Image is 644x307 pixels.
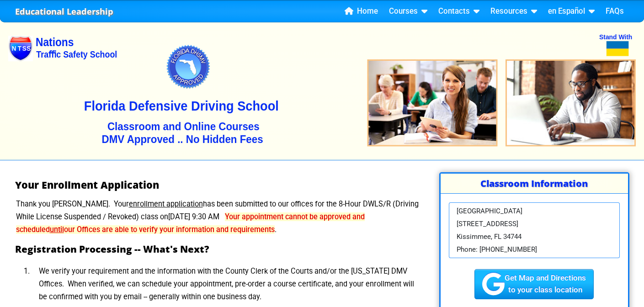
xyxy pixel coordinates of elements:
a: Home [341,5,382,18]
h2: Registration Processing -- What's Next? [15,243,419,254]
span: [GEOGRAPHIC_DATA] [457,205,522,217]
a: Resources [487,5,541,18]
u: until [50,225,64,234]
a: FAQs [602,5,628,18]
span: Your appointment cannot be approved and scheduled our Offices are able to verify your information... [16,212,365,234]
a: en Español [544,5,598,18]
span: Phone: [PHONE_NUMBER] [457,243,537,256]
a: Get Map and Directionsto your class location [474,279,594,288]
a: Courses [385,5,431,18]
span: Kissimmee, FL 34744 [457,230,522,243]
img: Nations Traffic School - Your DMV Approved Florida Traffic School [8,16,636,160]
h3: Classroom Information [441,174,628,194]
a: Educational Leadership [15,4,113,19]
li: We verify your requirement and the information with the County Clerk of the Courts and/or the [US... [32,261,419,307]
h1: Your Enrollment Application [15,180,419,191]
div: Get Map and Directions to your class location [474,269,594,299]
span: [DATE] 9:30 AM [168,212,219,221]
span: [STREET_ADDRESS] [457,217,518,230]
a: Contacts [435,5,483,18]
p: Thank you [PERSON_NAME]. Your has been submitted to our offices for the 8-Hour DWLS/R (Driving Wh... [15,198,419,236]
u: enrollment application [129,200,203,208]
